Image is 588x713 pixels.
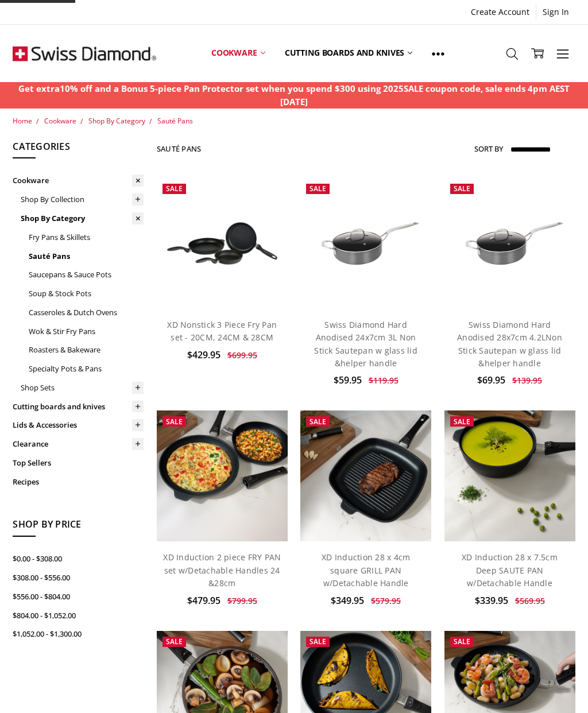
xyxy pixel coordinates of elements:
[13,139,144,159] h5: Categories
[13,416,144,435] a: Lids & Accessories
[88,116,145,126] a: Shop By Category
[166,184,183,193] span: Sale
[13,25,156,82] img: Free Shipping On Every Order
[13,472,144,491] a: Recipes
[310,637,326,646] span: Sale
[310,184,326,193] span: Sale
[334,374,362,386] span: $59.95
[157,116,193,126] a: Sauté Pans
[475,594,508,607] span: $339.95
[314,274,419,296] a: Add to Cart
[477,374,505,386] span: $69.95
[29,284,144,303] a: Soup & Stock Pots
[169,507,274,529] a: Add to Cart
[512,375,542,386] span: $139.95
[202,28,275,79] a: Cookware
[21,190,144,209] a: Shop By Collection
[166,417,183,427] span: Sale
[444,200,575,287] img: Swiss Diamond Hard Anodised 28x7cm 4.2LNon Stick Sautepan w glass lid &helper handle
[167,319,277,343] a: XD Nonstick 3 Piece Fry Pan set - 20CM, 24CM & 28CM
[371,595,401,606] span: $579.95
[454,637,470,646] span: Sale
[465,4,536,20] a: Create Account
[227,350,257,361] span: $699.95
[331,594,364,607] span: $349.95
[422,28,454,79] a: Show All
[457,274,562,296] a: Add to Cart
[166,637,183,646] span: Sale
[300,410,431,541] img: XD Induction 28 x 4cm square GRILL PAN w/Detachable Handle
[13,171,144,190] a: Cookware
[515,595,545,606] span: $569.95
[44,116,76,126] a: Cookware
[13,587,144,606] a: $556.00 - $804.00
[21,209,144,228] a: Shop By Category
[13,568,144,587] a: $308.00 - $556.00
[13,625,144,644] a: $1,052.00 - $1,300.00
[275,28,423,79] a: Cutting boards and knives
[322,552,410,588] a: XD Induction 28 x 4cm square GRILL PAN w/Detachable Handle
[454,417,470,427] span: Sale
[444,178,575,309] a: Swiss Diamond Hard Anodised 28x7cm 4.2LNon Stick Sautepan w glass lid &helper handle
[21,378,144,397] a: Shop Sets
[462,552,558,588] a: XD Induction 28 x 7.5cm Deep SAUTE PAN w/Detachable Handle
[314,507,419,529] a: Add to Cart
[300,178,431,309] a: Swiss Diamond Hard Anodised 24x7cm 3L Non Stick Sautepan w glass lid &helper handle
[29,303,144,322] a: Casseroles & Dutch Ovens
[157,178,288,309] a: XD Nonstick 3 Piece Fry Pan set - 20CM, 24CM & 28CM
[13,435,144,454] a: Clearance
[157,211,288,276] img: XD Nonstick 3 Piece Fry Pan set - 20CM, 24CM & 28CM
[29,247,144,266] a: Sauté Pans
[157,410,288,541] img: XD Induction 2 piece FRY PAN set w/Detachable Handles 24 &28cm
[13,517,144,537] h5: Shop By Price
[300,200,431,287] img: Swiss Diamond Hard Anodised 24x7cm 3L Non Stick Sautepan w glass lid &helper handle
[536,4,575,20] a: Sign In
[29,228,144,247] a: Fry Pans & Skillets
[29,340,144,359] a: Roasters & Bakeware
[474,139,503,158] label: Sort By
[169,274,274,296] a: Add to Cart
[29,322,144,341] a: Wok & Stir Fry Pans
[6,82,582,108] p: Get extra10% off and a Bonus 5-piece Pan Protector set when you spend $300 using 2025SALE coupon ...
[369,375,399,386] span: $119.95
[13,116,32,126] a: Home
[444,410,575,541] img: XD Induction 28 x 7.5cm Deep SAUTE PAN w/Detachable Handle
[310,417,326,427] span: Sale
[457,319,562,369] a: Swiss Diamond Hard Anodised 28x7cm 4.2LNon Stick Sautepan w glass lid &helper handle
[157,144,202,153] h1: Sauté Pans
[457,507,562,529] a: Add to Cart
[314,319,417,369] a: Swiss Diamond Hard Anodised 24x7cm 3L Non Stick Sautepan w glass lid &helper handle
[187,594,220,607] span: $479.95
[29,359,144,378] a: Specialty Pots & Pans
[13,397,144,416] a: Cutting boards and knives
[29,265,144,284] a: Saucepans & Sauce Pots
[454,184,470,193] span: Sale
[187,348,220,361] span: $429.95
[13,549,144,568] a: $0.00 - $308.00
[227,595,257,606] span: $799.95
[13,606,144,625] a: $804.00 - $1,052.00
[13,454,144,472] a: Top Sellers
[163,552,281,588] a: XD Induction 2 piece FRY PAN set w/Detachable Handles 24 &28cm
